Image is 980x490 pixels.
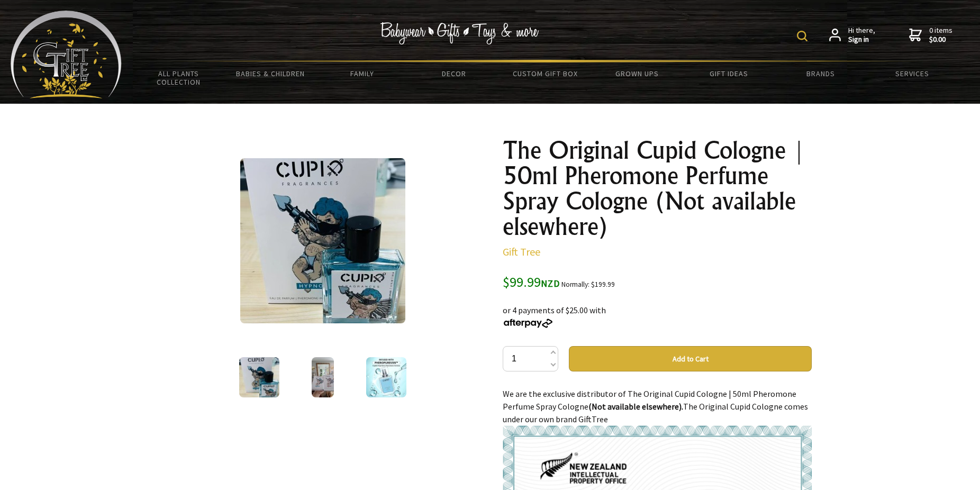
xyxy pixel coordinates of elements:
a: Services [867,62,958,85]
img: Afterpay [503,319,553,328]
span: $99.99 [503,273,560,291]
strong: Sign in [848,35,875,44]
a: Custom Gift Box [500,62,591,85]
a: Decor [408,62,500,85]
a: Gift Tree [503,245,540,258]
a: Grown Ups [592,62,683,85]
a: All Plants Collection [133,62,224,93]
button: Add to Cart [569,346,812,371]
a: Hi there,Sign in [829,26,875,44]
img: Babywear - Gifts - Toys & more [380,22,539,44]
img: The Original Cupid Cologne | 50ml Pheromone Perfume Spray Cologne (Not available elsewhere) [240,158,405,323]
strong: (Not available elsewhere). [588,401,683,412]
span: 0 items [929,25,952,44]
img: product search [797,31,807,41]
a: 0 items$0.00 [909,26,952,44]
img: Babyware - Gifts - Toys and more... [11,11,122,98]
span: NZD [541,277,560,289]
h1: The Original Cupid Cologne | 50ml Pheromone Perfume Spray Cologne (Not available elsewhere) [503,138,812,239]
div: or 4 payments of $25.00 with [503,291,812,329]
a: Babies & Children [224,62,316,85]
img: The Original Cupid Cologne | 50ml Pheromone Perfume Spray Cologne (Not available elsewhere) [239,357,279,397]
strong: $0.00 [929,35,952,44]
img: The Original Cupid Cologne | 50ml Pheromone Perfume Spray Cologne (Not available elsewhere) [366,357,406,397]
img: The Original Cupid Cologne | 50ml Pheromone Perfume Spray Cologne (Not available elsewhere) [312,357,334,397]
span: Hi there, [848,26,875,44]
a: Brands [775,62,866,85]
a: Family [316,62,408,85]
small: Normally: $199.99 [561,280,615,289]
a: Gift Ideas [683,62,775,85]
